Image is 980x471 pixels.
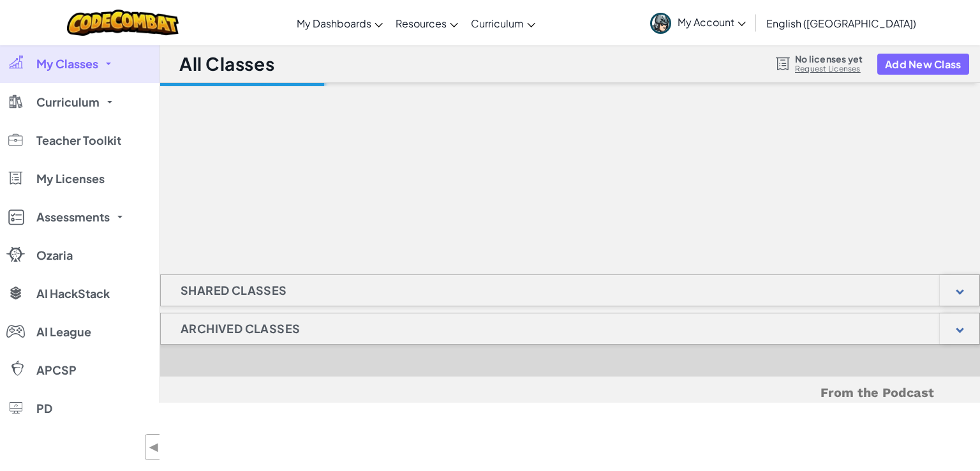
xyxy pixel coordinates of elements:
[36,96,100,108] span: Curriculum
[149,438,160,456] span: ◀
[36,288,110,299] span: AI HackStack
[650,13,671,34] img: avatar
[36,250,73,261] span: Ozaria
[464,6,542,40] a: Curriculum
[36,326,91,338] span: AI League
[36,173,105,184] span: My Licenses
[396,17,447,30] span: Resources
[678,15,746,29] span: My Account
[161,274,307,306] h1: Shared Classes
[389,6,464,40] a: Resources
[766,17,916,30] span: English ([GEOGRAPHIC_DATA])
[179,52,274,76] h1: All Classes
[67,10,179,36] img: CodeCombat logo
[877,54,969,75] button: Add New Class
[644,3,752,43] a: My Account
[36,135,121,146] span: Teacher Toolkit
[297,17,371,30] span: My Dashboards
[795,54,863,64] span: No licenses yet
[290,6,389,40] a: My Dashboards
[795,64,863,74] a: Request Licenses
[36,211,110,223] span: Assessments
[161,313,320,345] h1: Archived Classes
[760,6,923,40] a: English ([GEOGRAPHIC_DATA])
[471,17,524,30] span: Curriculum
[207,383,934,403] h5: From the Podcast
[36,58,98,70] span: My Classes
